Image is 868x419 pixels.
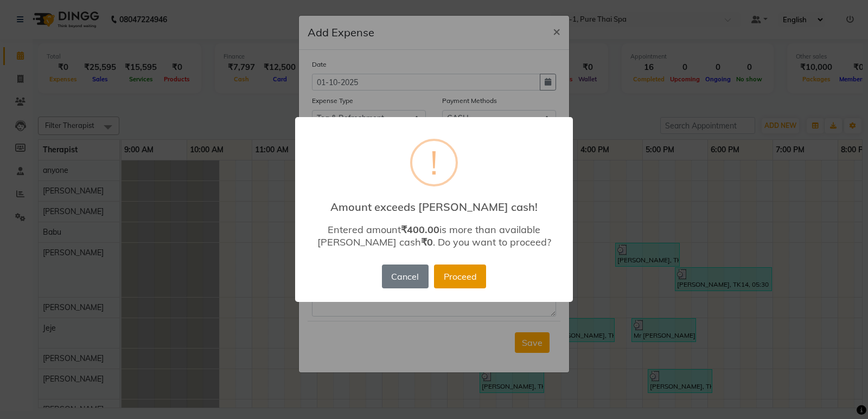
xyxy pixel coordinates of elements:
[434,265,486,288] button: Proceed
[401,223,439,236] b: ₹400.00
[311,223,557,248] div: Entered amount is more than available [PERSON_NAME] cash . Do you want to proceed?
[421,236,433,248] b: ₹0
[382,265,429,288] button: Cancel
[430,141,438,184] div: !
[295,192,573,214] h2: Amount exceeds [PERSON_NAME] cash!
